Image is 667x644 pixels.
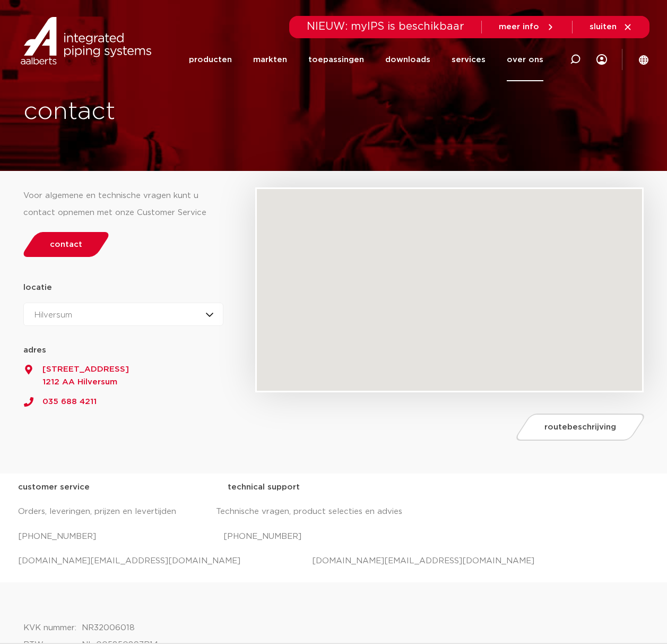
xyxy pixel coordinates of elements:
a: sluiten [590,22,633,32]
span: contact [50,241,82,248]
strong: customer service technical support [18,483,300,491]
p: [PHONE_NUMBER] [PHONE_NUMBER] [18,528,649,545]
strong: locatie [23,284,52,291]
div: my IPS [596,38,607,81]
div: Voor algemene en technische vragen kunt u contact opnemen met onze Customer Service [23,187,224,221]
span: NIEUW: myIPS is beschikbaar [307,21,464,32]
h1: contact [23,95,373,129]
p: Orders, leveringen, prijzen en levertijden Technische vragen, product selecties en advies [18,503,649,520]
a: services [452,38,486,81]
span: meer info [499,23,539,31]
span: sluiten [590,23,617,31]
a: markten [253,38,287,81]
p: [DOMAIN_NAME][EMAIL_ADDRESS][DOMAIN_NAME] [DOMAIN_NAME][EMAIL_ADDRESS][DOMAIN_NAME] [18,553,649,570]
nav: Menu [189,38,543,81]
a: toepassingen [308,38,364,81]
a: meer info [499,22,555,32]
a: downloads [385,38,430,81]
a: contact [20,232,111,257]
span: Hilversum [34,311,72,319]
a: over ons [507,38,543,81]
span: routebeschrijving [544,423,616,431]
a: routebeschrijving [514,414,647,441]
a: producten [189,38,232,81]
